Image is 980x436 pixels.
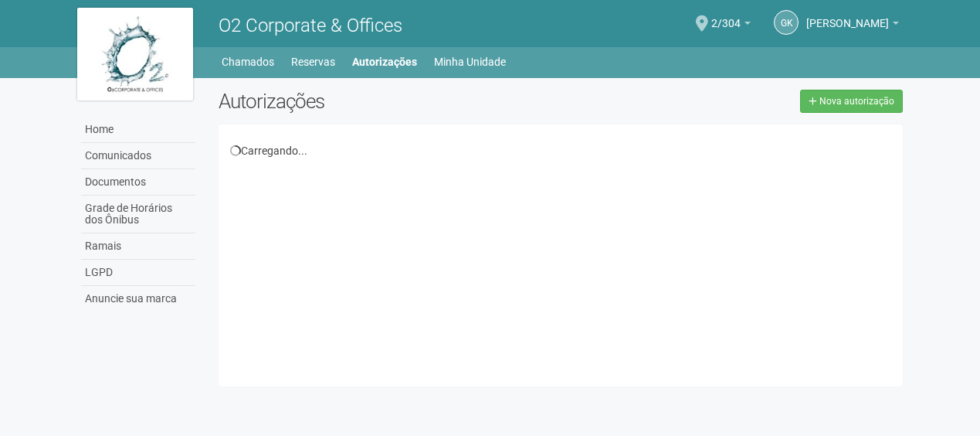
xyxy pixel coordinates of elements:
[806,19,899,32] a: [PERSON_NAME]
[774,10,799,35] a: GK
[81,169,195,196] a: Documentos
[434,51,506,73] a: Minha Unidade
[81,286,195,312] a: Anuncie sua marca
[352,51,417,73] a: Autorizações
[222,51,274,73] a: Chamados
[219,15,402,36] span: O2 Corporate & Offices
[230,144,892,158] div: Carregando...
[711,19,751,32] a: 2/304
[81,233,195,260] a: Ramais
[77,8,193,100] img: logo.jpg
[711,2,741,29] span: 2/304
[806,2,889,29] span: Gleice Kelly
[81,117,195,143] a: Home
[819,96,894,107] span: Nova autorização
[219,90,549,113] h2: Autorizações
[800,90,903,113] a: Nova autorização
[81,143,195,169] a: Comunicados
[81,196,195,233] a: Grade de Horários dos Ônibus
[81,260,195,286] a: LGPD
[291,51,335,73] a: Reservas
